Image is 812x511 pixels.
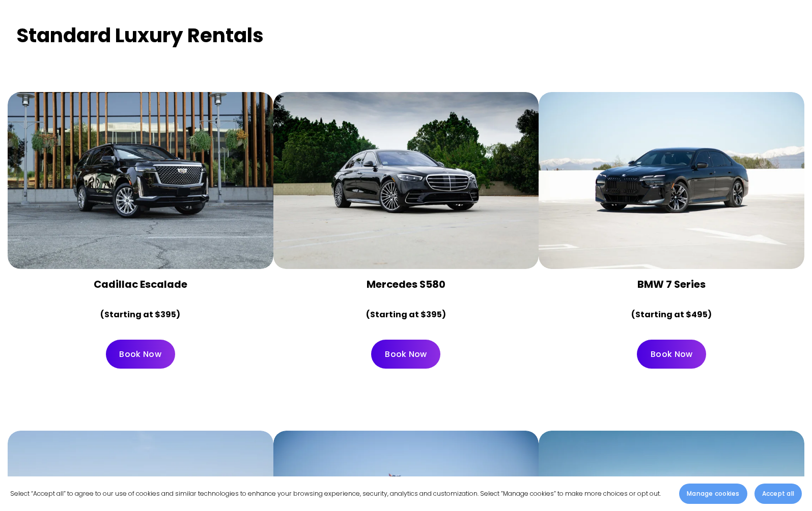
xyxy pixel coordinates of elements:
[754,484,802,504] button: Accept all
[762,489,794,498] span: Accept all
[687,489,739,498] span: Manage cookies
[679,484,747,504] button: Manage cookies
[100,309,180,320] strong: (Starting at $395)
[637,277,706,291] strong: BMW 7 Series
[366,309,446,320] strong: (Starting at $395)
[371,340,440,369] a: Book Now
[16,21,264,49] strong: Standard Luxury Rentals
[637,340,706,369] a: Book Now
[367,277,445,291] strong: Mercedes S580
[106,340,175,369] a: Book Now
[10,488,661,499] p: Select “Accept all” to agree to our use of cookies and similar technologies to enhance your brows...
[94,277,187,291] strong: Cadillac Escalade
[631,309,712,320] strong: (Starting at $495)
